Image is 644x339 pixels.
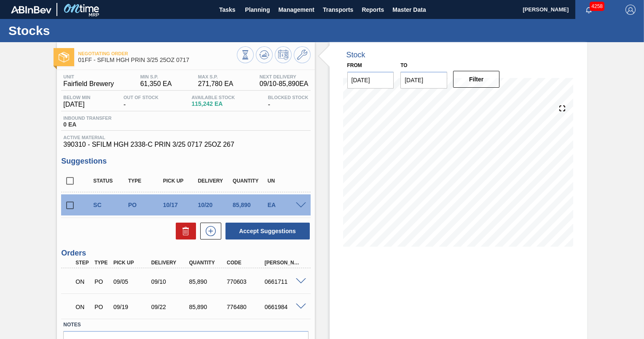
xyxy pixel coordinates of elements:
span: Negotiating Order [78,51,236,56]
span: Inbound Transfer [63,116,111,121]
div: UN [266,178,303,184]
p: ON [75,278,90,285]
div: 85,890 [187,278,228,285]
div: 0661711 [263,278,304,285]
span: Unit [63,74,114,79]
div: Type [92,260,111,266]
span: 271,780 EA [198,80,233,88]
div: Purchase order [126,202,164,208]
span: Blocked Stock [268,95,309,100]
span: Tasks [218,5,236,15]
span: MAX S.P. [198,74,233,79]
span: Management [278,5,314,15]
button: Stocks Overview [237,46,254,63]
h3: Orders [61,249,310,258]
span: 61,350 EA [140,80,172,88]
div: Type [126,178,164,184]
span: MIN S.P. [140,74,172,79]
div: 85,890 [187,304,228,310]
span: Out Of Stock [123,95,158,100]
div: Delivery [149,260,191,266]
button: Update Chart [256,46,273,63]
div: - [121,95,161,108]
span: Next Delivery [260,74,309,79]
span: Planning [245,5,270,15]
span: Master Data [392,5,426,15]
div: 09/22/2025 [149,304,191,310]
span: Fairfield Brewery [63,80,114,88]
label: From [347,62,362,68]
button: Accept Suggestions [225,223,310,239]
span: 09/10 - 85,890 EA [260,80,309,88]
p: ON [75,304,90,310]
span: 0 EA [63,121,111,128]
div: Delete Suggestions [172,223,196,239]
span: Transports [323,5,353,15]
div: Code [225,260,266,266]
h1: Stocks [8,26,158,35]
div: 10/20/2025 [196,202,233,208]
span: Below Min [63,95,90,100]
button: Filter [453,71,500,88]
div: EA [266,202,303,208]
span: [DATE] [63,101,90,108]
div: Quantity [231,178,268,184]
span: 4258 [590,2,604,11]
div: 09/05/2025 [111,278,153,285]
div: Negotiating Order [73,272,92,291]
button: Notifications [575,4,602,16]
button: Schedule Inventory [275,46,292,63]
label: to [400,62,407,68]
div: Status [91,178,129,184]
div: Quantity [187,260,228,266]
img: Ícone [59,52,69,62]
div: Negotiating Order [73,298,92,316]
button: Go to Master Data / General [294,46,311,63]
div: 09/19/2025 [111,304,153,310]
span: Reports [362,5,384,15]
img: Logout [625,5,636,15]
div: 776480 [225,304,266,310]
div: Pick up [161,178,199,184]
img: TNhmsLtSVTkK8tSr43FrP2fwEKptu5GPRR3wAAAABJRU5ErkJggg== [11,6,51,13]
span: 390310 - SFILM HGH 2338-C PRIN 3/25 0717 25OZ 267 [63,141,308,148]
span: Available Stock [192,95,235,100]
div: Step [73,260,92,266]
h3: Suggestions [61,157,310,166]
div: 0661984 [263,304,304,310]
div: 85,890 [231,202,268,208]
input: mm/dd/yyyy [400,72,447,89]
span: Active Material [63,135,308,140]
div: Suggestion Created [91,202,129,208]
span: 01FF - SFILM HGH PRIN 3/25 25OZ 0717 [78,57,236,63]
div: New suggestion [196,223,221,239]
div: Delivery [196,178,233,184]
div: Pick up [111,260,153,266]
input: mm/dd/yyyy [347,72,394,89]
div: [PERSON_NAME]. ID [263,260,304,266]
label: Notes [63,319,308,331]
div: Purchase order [92,304,111,310]
span: 115,242 EA [192,101,235,107]
div: 10/17/2025 [161,202,199,208]
div: 770603 [225,278,266,285]
div: Accept Suggestions [221,222,311,240]
div: Purchase order [92,278,111,285]
div: Stock [346,51,365,59]
div: 09/10/2025 [149,278,191,285]
div: - [266,95,311,108]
